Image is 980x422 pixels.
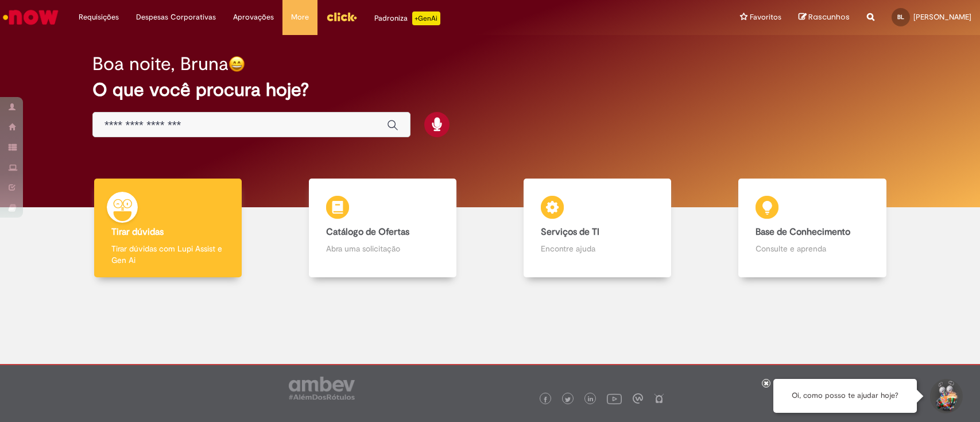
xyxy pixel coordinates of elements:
[773,379,917,413] div: Oi, como posso te ajudar hoje?
[799,12,850,23] a: Rascunhos
[750,11,781,23] span: Favoritos
[588,396,594,403] img: logo_footer_linkedin.png
[607,391,622,406] img: logo_footer_youtube.png
[60,179,275,278] a: Tirar dúvidas Tirar dúvidas com Lupi Assist e Gen Ai
[541,243,654,254] p: Encontre ajuda
[490,179,705,278] a: Serviços de TI Encontre ajuda
[111,243,224,266] p: Tirar dúvidas com Lupi Assist e Gen Ai
[92,54,228,74] h2: Boa noite, Bruna
[705,179,920,278] a: Base de Conhecimento Consulte e aprenda
[111,226,164,238] b: Tirar dúvidas
[541,226,599,238] b: Serviços de TI
[565,397,571,402] img: logo_footer_twitter.png
[289,377,355,400] img: logo_footer_ambev_rotulo_gray.png
[326,8,357,25] img: click_logo_yellow_360x200.png
[543,397,548,402] img: logo_footer_facebook.png
[756,243,869,254] p: Consulte e aprenda
[275,179,490,278] a: Catálogo de Ofertas Abra uma solicitação
[291,11,309,23] span: More
[136,11,216,23] span: Despesas Corporativas
[326,226,409,238] b: Catálogo de Ofertas
[633,393,643,404] img: logo_footer_workplace.png
[228,56,245,72] img: happy-face.png
[913,12,971,22] span: [PERSON_NAME]
[374,11,440,25] div: Padroniza
[92,80,888,100] h2: O que você procura hoje?
[1,6,60,29] img: ServiceNow
[808,11,850,22] span: Rascunhos
[233,11,274,23] span: Aprovações
[756,226,850,238] b: Base de Conhecimento
[654,393,664,404] img: logo_footer_naosei.png
[928,379,963,413] button: Iniciar Conversa de Suporte
[79,11,119,23] span: Requisições
[326,243,439,254] p: Abra uma solicitação
[897,13,904,21] span: BL
[412,11,440,25] p: +GenAi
